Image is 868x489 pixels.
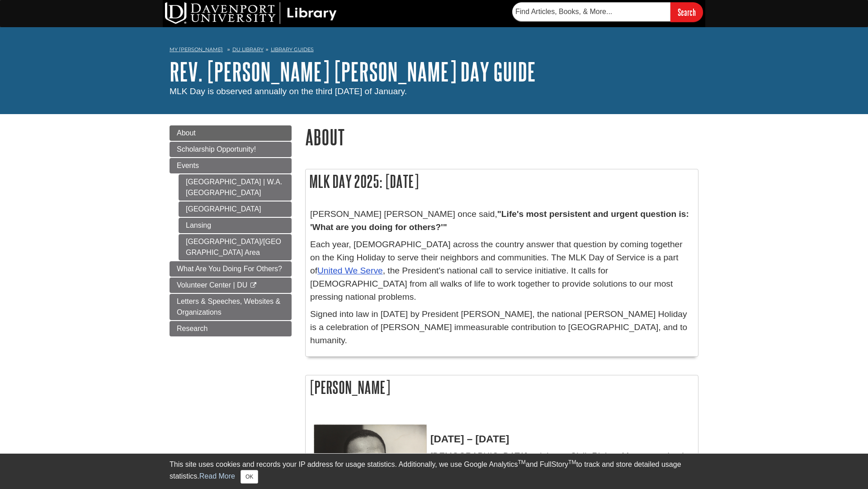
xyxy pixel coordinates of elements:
a: About [170,125,292,141]
a: [GEOGRAPHIC_DATA]/[GEOGRAPHIC_DATA] Area [179,234,292,260]
a: Letters & Speeches, Websites & Organizations [170,294,292,320]
a: Events [170,158,292,173]
input: Find Articles, Books, & More... [512,2,670,21]
a: Volunteer Center | DU [170,278,292,293]
strong: "Life's most persistent and urgent question is: 'What are you doing for others?'" [310,209,689,232]
div: This site uses cookies and records your IP address for usage statistics. Additionally, we use Goo... [170,459,698,484]
a: United We Serve [317,266,383,275]
span: Letters & Speeches, Websites & Organizations [177,297,280,316]
a: Lansing [179,218,292,233]
input: Search [670,2,703,22]
strong: [DATE] – [DATE] [430,433,509,445]
a: DU Library [232,46,264,53]
img: DU Library [165,2,337,24]
h2: MLK Day 2025: [DATE] [306,169,698,193]
a: Scholarship Opportunity! [170,142,292,157]
form: Searches DU Library's articles, books, and more [512,2,703,22]
a: Rev. [PERSON_NAME] [PERSON_NAME] Day Guide [170,58,536,86]
a: What Are You Doing For Others? [170,261,292,277]
span: Events [177,162,199,169]
a: Read More [199,472,235,480]
p: Signed into law in [DATE] by President [PERSON_NAME], the national [PERSON_NAME] Holiday is a cel... [310,308,693,347]
i: This link opens in a new window [250,283,257,288]
span: What Are You Doing For Others? [177,265,282,273]
a: [GEOGRAPHIC_DATA] | W.A. [GEOGRAPHIC_DATA] [179,174,292,201]
span: MLK Day is observed annually on the third [DATE] of January. [170,86,407,96]
sup: TM [568,459,576,465]
nav: breadcrumb [170,43,698,58]
span: Scholarship Opportunity! [177,145,256,153]
p: Each year, [DEMOGRAPHIC_DATA] across the country answer that question by coming together on the K... [310,238,693,303]
sup: TM [518,459,525,465]
a: Library Guides [271,46,314,53]
span: Volunteer Center | DU [177,281,247,289]
button: Close [241,470,258,484]
p: [PERSON_NAME] [PERSON_NAME] once said, [310,208,693,234]
span: About [177,129,196,137]
div: Guide Page Menu [170,125,292,336]
h1: About [305,125,698,149]
h2: [PERSON_NAME] [306,375,698,399]
a: My [PERSON_NAME] [170,46,223,53]
a: [GEOGRAPHIC_DATA] [179,201,292,217]
a: Research [170,321,292,336]
span: Research [177,325,208,332]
